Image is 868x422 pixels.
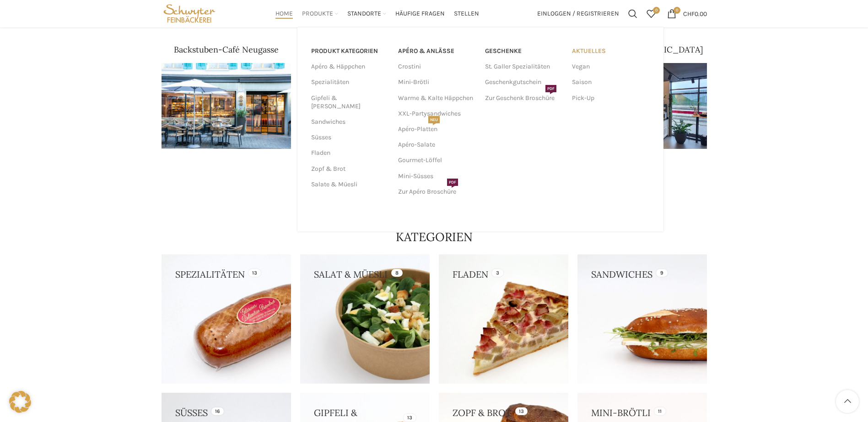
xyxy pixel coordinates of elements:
[311,90,387,114] a: Gipfeli & [PERSON_NAME]
[347,10,381,18] span: Standorte
[398,106,476,121] a: XXL-Partysandwiches
[572,74,650,90] a: Saison
[395,5,445,23] a: Häufige Fragen
[275,5,293,23] a: Home
[674,7,680,14] span: 0
[398,121,476,137] a: Apéro-PlattenNEU
[642,5,660,23] a: 0
[311,177,387,192] a: Salate & Müesli
[642,5,660,23] div: Meine Wunschliste
[485,43,563,59] a: Geschenke
[174,44,279,55] a: Backstuben-Café Neugasse
[311,43,387,59] a: PRODUKT KATEGORIEN
[454,5,479,23] a: Stellen
[545,85,556,92] span: PDF
[311,130,387,145] a: Süsses
[398,90,476,106] a: Warme & Kalte Häppchen
[347,5,386,23] a: Standorte
[653,7,660,14] span: 0
[222,5,532,23] div: Main navigation
[683,10,695,17] span: CHF
[396,229,473,245] h4: KATEGORIEN
[398,59,476,74] a: Crostini
[485,74,563,90] a: Geschenkgutschein
[572,43,650,59] a: Aktuelles
[485,59,563,74] a: St. Galler Spezialitäten
[311,161,387,177] a: Zopf & Brot
[533,5,624,23] a: Einloggen / Registrieren
[398,169,476,184] a: Mini-Süsses
[398,43,476,59] a: APÉRO & ANLÄSSE
[428,116,440,123] span: NEU
[624,5,642,23] a: Suchen
[398,184,476,200] a: Zur Apéro BroschürePDF
[162,9,218,17] a: Site logo
[537,11,619,17] span: Einloggen / Registrieren
[311,74,387,90] a: Spezialitäten
[454,10,479,18] span: Stellen
[311,59,387,74] a: Apéro & Häppchen
[485,90,563,106] a: Zur Geschenk BroschürePDF
[398,137,476,153] a: Apéro-Salate
[836,390,859,413] a: Scroll to top button
[311,114,387,130] a: Sandwiches
[302,10,333,18] span: Produkte
[275,10,293,18] span: Home
[311,145,387,161] a: Fladen
[663,5,712,23] a: 0 CHF0.00
[572,90,650,106] a: Pick-Up
[683,10,707,17] bdi: 0.00
[398,74,476,90] a: Mini-Brötli
[302,5,338,23] a: Produkte
[398,153,476,168] a: Gourmet-Löffel
[395,10,445,18] span: Häufige Fragen
[447,179,458,186] span: PDF
[572,59,650,74] a: Vegan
